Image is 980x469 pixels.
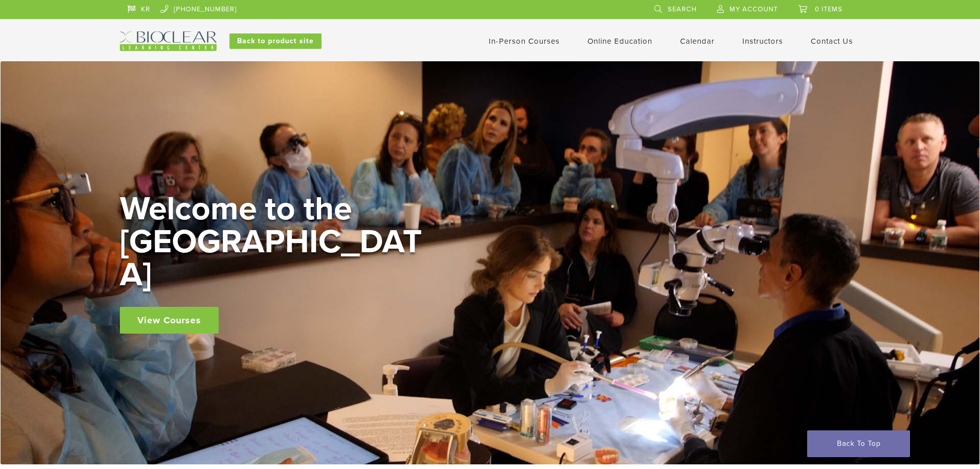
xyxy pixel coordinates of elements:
[489,37,560,46] a: In-Person Courses
[229,33,322,49] a: Back to product site
[811,37,853,46] a: Contact Us
[742,37,783,46] a: Instructors
[587,37,652,46] a: Online Education
[680,37,715,46] a: Calendar
[729,5,778,13] span: My Account
[120,31,217,51] img: Bioclear
[668,5,697,13] span: Search
[120,307,219,334] a: View Courses
[120,193,429,291] h2: Welcome to the [GEOGRAPHIC_DATA]
[815,5,843,13] span: 0 items
[807,430,910,457] a: Back To Top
